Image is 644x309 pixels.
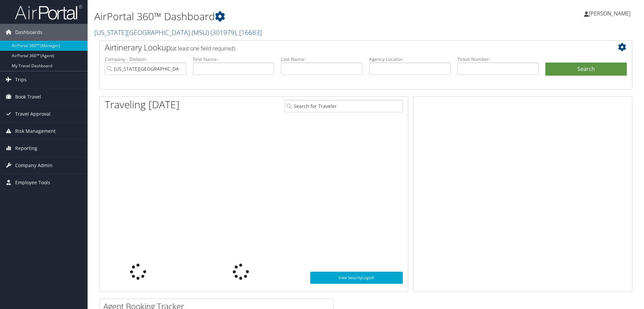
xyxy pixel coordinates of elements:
[236,28,262,37] span: , [ 16683 ]
[15,4,82,20] img: airportal-logo.png
[105,42,582,53] h2: Airtinerary Lookup
[369,56,451,63] label: Agency Locator:
[193,56,275,63] label: First Name:
[310,272,403,284] a: View SecurityLogic®
[589,10,631,17] span: [PERSON_NAME]
[15,157,53,174] span: Company Admin
[281,56,362,63] label: Last Name:
[285,100,403,112] input: Search for Traveler
[15,106,51,122] span: Travel Approval
[105,98,180,112] h1: Traveling [DATE]
[94,28,262,37] a: [US_STATE][GEOGRAPHIC_DATA] (MSU)
[171,45,235,52] span: (at least one field required)
[15,174,50,191] span: Employee Tools
[584,3,637,24] a: [PERSON_NAME]
[15,71,27,88] span: Trips
[211,28,236,37] span: ( 301979 )
[15,123,56,140] span: Risk Management
[15,24,42,41] span: Dashboards
[105,56,186,63] label: Company - Division:
[457,56,539,63] label: Ticket Number:
[15,140,37,157] span: Reporting
[545,63,627,76] button: Search
[94,9,456,24] h1: AirPortal 360™ Dashboard
[15,88,41,105] span: Book Travel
